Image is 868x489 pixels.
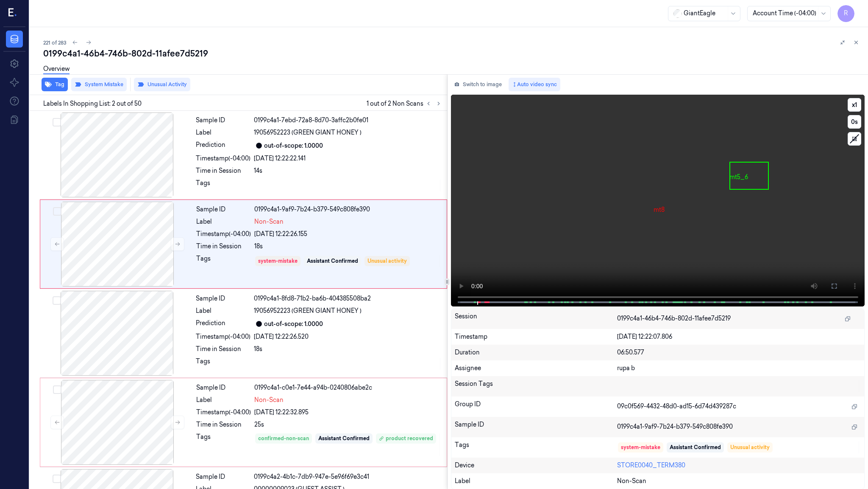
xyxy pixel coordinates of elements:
[367,257,407,265] div: Unusual activity
[670,444,721,451] div: Assistant Confirmed
[134,78,190,91] button: Unusual Activity
[258,257,298,265] div: system-mistake
[196,433,251,457] div: Tags
[455,332,617,341] div: Timestamp
[196,128,250,137] div: Label
[254,294,442,303] div: 0199c4a1-8fd8-71b2-ba6b-404385508ba2
[455,461,617,470] div: Device
[196,154,250,163] div: Timestamp (-04:00)
[196,396,251,405] div: Label
[196,230,251,239] div: Timestamp (-04:00)
[196,306,250,315] div: Label
[53,475,61,483] button: Select row
[264,320,323,329] div: out-of-scope: 1.0000
[848,115,861,129] button: 0s
[455,441,617,454] div: Tags
[42,78,68,91] button: Tag
[196,345,250,354] div: Time in Session
[196,408,251,417] div: Timestamp (-04:00)
[43,48,861,59] div: 0199c4a1-46b4-746b-802d-11afee7d5219
[254,332,442,341] div: [DATE] 12:22:26.520
[258,435,309,442] div: confirmed-non-scan
[617,364,861,373] div: rupa b
[455,312,617,326] div: Session
[455,400,617,413] div: Group ID
[837,5,854,22] button: R
[43,65,70,74] a: Overview
[254,166,442,175] div: 14s
[254,230,442,239] div: [DATE] 12:22:26.155
[43,99,142,108] span: Labels In Shopping List: 2 out of 50
[455,477,617,486] div: Label
[53,207,61,216] button: Select row
[196,141,250,151] div: Prediction
[53,385,61,394] button: Select row
[196,294,250,303] div: Sample ID
[196,116,250,125] div: Sample ID
[196,166,250,175] div: Time in Session
[455,348,617,357] div: Duration
[617,332,861,341] div: [DATE] 12:22:07.806
[379,435,433,442] div: product recovered
[196,242,251,251] div: Time in Session
[254,242,442,251] div: 18s
[53,296,61,305] button: Select row
[196,179,250,192] div: Tags
[254,306,362,315] span: 19056952223 (GREEN GIANT HONEY )
[455,420,617,434] div: Sample ID
[617,461,861,470] div: STORE0040_TERM380
[254,217,284,226] span: Non-Scan
[254,396,284,405] span: Non-Scan
[196,205,251,214] div: Sample ID
[264,141,323,150] div: out-of-scope: 1.0000
[254,408,442,417] div: [DATE] 12:22:32.895
[71,78,127,91] button: System Mistake
[196,420,251,429] div: Time in Session
[254,154,442,163] div: [DATE] 12:22:22.141
[254,345,442,354] div: 18s
[455,379,617,393] div: Session Tags
[196,383,251,392] div: Sample ID
[254,205,442,214] div: 0199c4a1-9af9-7b24-b379-549c808fe390
[617,402,736,411] span: 09c0f569-4432-48d0-ad15-6d74d439287c
[254,116,442,125] div: 0199c4a1-7ebd-72a8-8d70-3affc2b0fe01
[848,98,861,112] button: x1
[196,472,250,481] div: Sample ID
[196,217,251,226] div: Label
[509,78,560,91] button: Auto video sync
[455,364,617,373] div: Assignee
[617,477,646,486] span: Non-Scan
[43,39,67,46] span: 221 of 283
[254,383,442,392] div: 0199c4a1-c0e1-7e44-a94b-0240806abe2c
[196,357,250,371] div: Tags
[53,118,61,126] button: Select row
[196,319,250,329] div: Prediction
[196,254,251,268] div: Tags
[254,128,362,137] span: 19056952223 (GREEN GIANT HONEY )
[730,444,770,451] div: Unusual activity
[254,472,442,481] div: 0199c4a2-4b1c-7db9-947e-5e96f69e3c41
[621,444,660,451] div: system-mistake
[318,435,370,442] div: Assistant Confirmed
[617,314,731,323] span: 0199c4a1-46b4-746b-802d-11afee7d5219
[617,422,733,431] span: 0199c4a1-9af9-7b24-b379-549c808fe390
[196,332,250,341] div: Timestamp (-04:00)
[254,420,442,429] div: 25s
[617,348,861,357] div: 06:50.577
[451,78,505,91] button: Switch to image
[307,257,358,265] div: Assistant Confirmed
[367,98,444,109] span: 1 out of 2 Non Scans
